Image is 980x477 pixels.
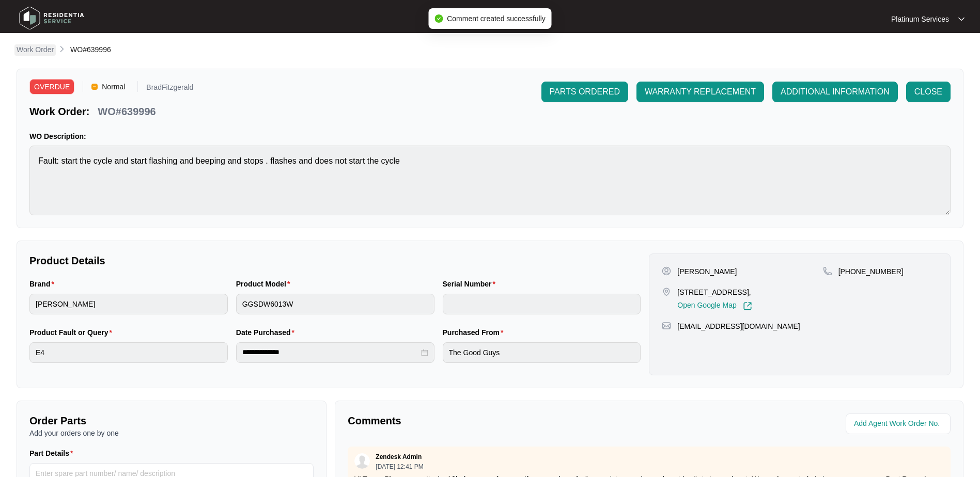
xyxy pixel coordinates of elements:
[29,104,89,119] p: Work Order:
[781,86,890,98] span: ADDITIONAL INFORMATION
[906,82,951,102] button: CLOSE
[443,342,641,363] input: Purchased From
[29,279,58,289] label: Brand
[58,45,66,53] img: chevron-right
[891,14,949,24] p: Platinum Services
[636,82,764,102] button: WARRANTY REPLACEMENT
[838,266,904,277] p: [PHONE_NUMBER]
[662,266,671,276] img: user-pin
[743,301,752,311] img: Link-External
[98,79,129,94] span: Normal
[29,448,77,458] label: Part Details
[662,321,671,330] img: map-pin
[29,414,314,428] p: Order Parts
[677,301,752,311] a: Open Google Map
[645,86,756,98] span: WARRANTY REPLACEMENT
[17,44,54,55] p: Work Order
[236,327,299,338] label: Date Purchased
[677,266,737,277] p: [PERSON_NAME]
[29,146,951,215] textarea: Fault: start the cycle and start flashing and beeping and stops . flashes and does not start the ...
[376,464,423,470] p: [DATE] 12:41 PM
[914,86,942,98] span: CLOSE
[443,294,641,314] input: Serial Number
[29,253,641,268] p: Product Details
[854,418,944,430] input: Add Agent Work Order No.
[14,44,56,56] a: Work Order
[434,14,443,23] span: check-circle
[443,279,500,289] label: Serial Number
[29,79,74,94] span: OVERDUE
[236,294,434,314] input: Product Model
[15,3,88,34] img: residentia service logo
[29,428,314,438] p: Add your orders one by one
[550,86,620,98] span: PARTS ORDERED
[541,82,628,102] button: PARTS ORDERED
[29,327,116,338] label: Product Fault or Query
[662,287,671,296] img: map-pin
[236,279,294,289] label: Product Model
[354,453,370,469] img: user.svg
[447,14,546,23] span: Comment created successfully
[677,287,752,297] p: [STREET_ADDRESS],
[70,45,111,54] span: WO#639996
[91,84,98,90] img: Vercel Logo
[29,294,228,314] input: Brand
[98,104,155,119] p: WO#639996
[376,453,422,461] p: Zendesk Admin
[29,131,951,141] p: WO Description:
[348,414,642,428] p: Comments
[677,321,800,331] p: [EMAIL_ADDRESS][DOMAIN_NAME]
[443,327,508,338] label: Purchased From
[958,17,965,22] img: dropdown arrow
[242,347,419,358] input: Date Purchased
[146,84,193,94] p: BradFitzgerald
[772,82,898,102] button: ADDITIONAL INFORMATION
[823,266,832,276] img: map-pin
[29,342,228,363] input: Product Fault or Query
